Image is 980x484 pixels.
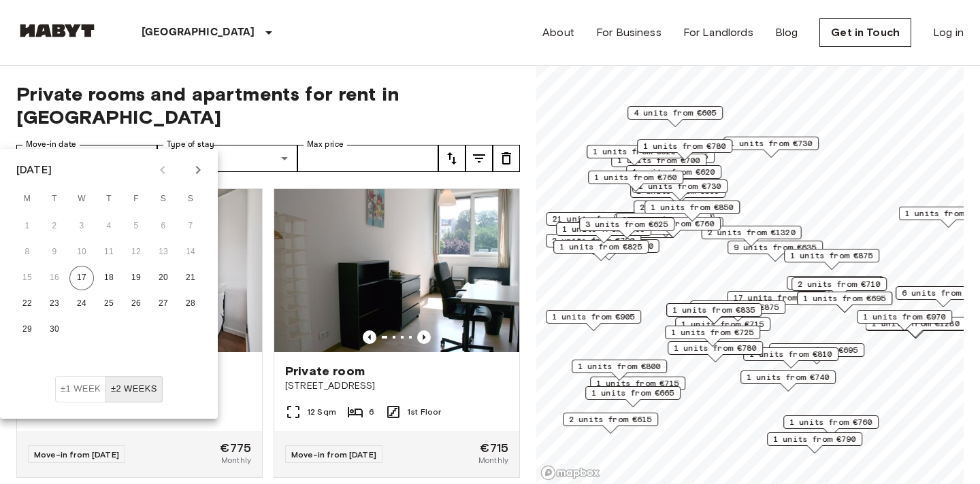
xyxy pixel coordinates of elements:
span: 1 units from €970 [863,311,946,323]
div: Map marker [625,217,721,238]
div: Map marker [587,145,682,166]
span: Friday [124,186,148,213]
button: 27 [151,292,176,316]
span: 2 units from €710 [798,278,881,290]
div: Map marker [728,291,828,312]
span: 6 [369,406,374,418]
button: Previous image [417,330,431,344]
div: Map marker [767,432,862,453]
span: 21 units from €655 [553,213,640,225]
span: 1 units from €700 [617,154,700,167]
button: Previous image [363,330,376,344]
button: tune [493,145,520,172]
span: 3 units from €655 [622,213,705,226]
span: 1 units from €780 [643,140,726,152]
span: 1 units from €620 [632,166,715,178]
div: Map marker [637,139,732,160]
span: 1 units from €665 [591,387,674,399]
div: Map marker [627,106,723,127]
div: Map marker [791,277,887,298]
span: 1st Floor [407,406,441,418]
button: 21 [178,266,203,290]
div: Map marker [783,415,879,436]
div: Map marker [546,310,641,331]
div: Map marker [563,413,658,434]
div: Map marker [546,234,641,255]
a: Log in [933,24,964,41]
span: Sunday [178,186,203,213]
a: Blog [775,24,798,41]
button: ±2 weeks [105,376,163,402]
button: 25 [97,292,121,316]
span: 1 units from €875 [790,249,873,262]
button: 23 [42,292,67,316]
span: €715 [480,442,508,454]
label: Type of stay [167,139,214,150]
span: 1 units from €1200 [566,240,653,252]
div: Map marker [728,241,823,262]
span: 4 units from €605 [634,107,717,119]
div: Map marker [616,213,711,234]
button: tune [465,145,493,172]
span: 1 units from €810 [749,348,832,360]
a: Get in Touch [819,18,911,47]
p: [GEOGRAPHIC_DATA] [142,24,255,41]
button: 19 [124,266,148,290]
div: Map marker [769,343,864,364]
span: Private rooms and apartments for rent in [GEOGRAPHIC_DATA] [16,82,520,128]
span: Move-in from [DATE] [34,449,119,460]
label: Max price [307,139,344,150]
div: Map marker [690,300,785,322]
span: Monthly [478,454,508,466]
span: 12 Sqm [307,406,336,418]
a: For Business [596,24,661,41]
a: For Landlords [683,24,753,41]
button: 29 [15,317,39,342]
button: 24 [69,292,94,316]
div: Map marker [615,213,715,235]
span: 1 units from €790 [773,433,856,445]
span: Private room [285,363,365,379]
span: 1 units from €710 [793,277,876,289]
div: Map marker [723,137,819,158]
a: Mapbox logo [540,465,600,481]
span: Saturday [151,186,176,213]
a: Marketing picture of unit DE-01-041-02MPrevious imagePrevious imagePrivate room[STREET_ADDRESS]12... [274,188,520,478]
div: Map marker [556,222,651,243]
div: Map marker [784,249,879,270]
span: Thursday [97,186,121,213]
div: Map marker [668,341,763,362]
div: Move In Flexibility [55,376,163,402]
div: Map marker [797,292,892,313]
span: 1 units from €760 [594,171,677,184]
span: 1 units from €725 [671,326,754,339]
button: ±1 week [55,376,106,402]
span: 2 units from €655 [640,201,723,213]
button: 28 [178,292,203,316]
div: Map marker [644,201,740,222]
span: 2 units from €790 [552,235,635,247]
div: Map marker [546,212,647,233]
button: 26 [124,292,148,316]
span: 1 units from €730 [730,137,813,150]
span: 2 units from €615 [569,413,652,426]
span: 1 units from €905 [552,311,635,323]
div: Map marker [626,165,721,186]
button: 22 [15,292,39,316]
button: tune [438,145,465,172]
div: Map marker [553,240,649,261]
button: 18 [97,266,121,290]
div: [DATE] [16,162,52,178]
span: 1 units from €1280 [872,317,960,330]
span: 2 units from €760 [632,218,715,230]
span: 1 units from €895 [562,223,645,235]
span: 1 units from €800 [578,360,661,373]
div: Map marker [702,226,802,247]
span: 2 units from €1320 [708,226,796,239]
div: Map marker [787,276,882,297]
span: 1 units from €715 [681,318,764,330]
span: Wednesday [69,186,94,213]
span: 2 units from €695 [775,344,858,356]
div: Map marker [559,239,659,260]
span: 1 units from €835 [672,304,755,316]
